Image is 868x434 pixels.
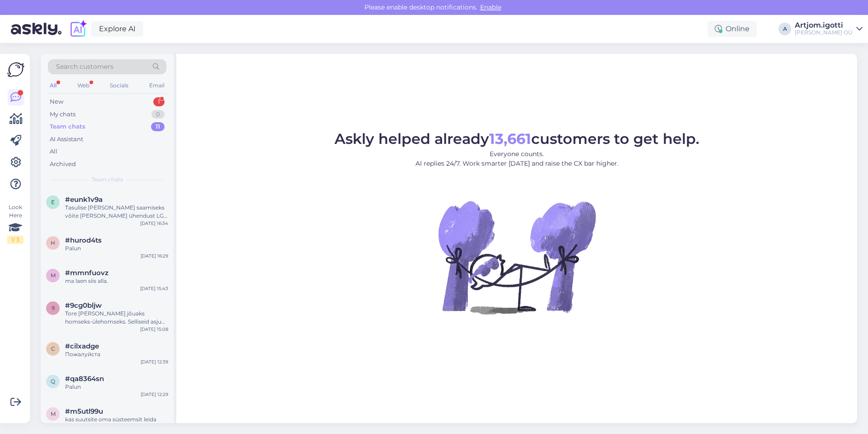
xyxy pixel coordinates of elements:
span: q [51,378,55,385]
span: #hurod4ts [65,236,102,244]
div: Web [75,80,91,91]
div: Tasulise [PERSON_NAME] saamiseks võite [PERSON_NAME] ühendust LG klienditoega ([URL][DOMAIN_NAME]... [65,204,168,220]
img: explore-ai [69,19,88,38]
div: [DATE] 12:39 [141,358,168,365]
div: Artjom.igotti [795,22,853,29]
span: e [51,199,55,205]
div: Online [708,21,757,37]
span: Askly helped already customers to get help. [335,130,699,148]
span: Team chats [92,176,123,184]
span: c [51,345,55,352]
span: #mmnfuovz [65,269,108,277]
span: m [51,272,56,279]
span: #cilxadge [65,342,99,350]
div: 0 [151,110,165,119]
span: m [51,410,56,417]
div: 1 [153,97,165,106]
div: All [50,147,57,156]
b: 13,661 [489,130,531,148]
a: Artjom.igotti[PERSON_NAME] OÜ [795,22,863,36]
div: Team chats [50,122,85,131]
div: [DATE] 15:43 [140,285,168,292]
div: 1 / 3 [7,236,24,244]
div: [DATE] 15:08 [140,326,168,333]
div: [DATE] 16:34 [140,220,168,227]
div: kas suutsite oma süsteemsit leida midagi? [65,415,168,432]
div: [DATE] 12:29 [141,391,168,398]
img: No Chat active [435,176,598,339]
div: 11 [151,122,165,131]
a: Explore AI [91,21,143,37]
span: Enable [477,3,504,11]
div: Palun [65,244,168,253]
span: #9cg0bljw [65,301,102,310]
div: All [48,80,58,91]
div: Socials [108,80,130,91]
span: #m5utl99u [65,407,103,415]
div: Tore [PERSON_NAME] jõuaks homseks-ülehomseks. Selliseid asju toimetab [PERSON_NAME] järgmiseks tö... [65,310,168,326]
div: Palun [65,383,168,391]
p: Everyone counts. AI replies 24/7. Work smarter [DATE] and raise the CX bar higher. [335,149,699,168]
div: Пожалуйста [65,350,168,358]
div: [DATE] 16:29 [141,253,168,259]
img: Askly Logo [7,61,24,78]
div: [PERSON_NAME] OÜ [795,29,853,36]
span: #eunk1v9a [65,196,103,204]
div: AI Assistant [50,135,83,144]
div: New [50,97,63,106]
div: My chats [50,110,75,119]
span: Search customers [56,62,113,72]
div: Look Here [7,203,24,244]
div: A [778,23,791,35]
div: Email [147,80,166,91]
span: h [51,239,55,246]
span: #qa8364sn [65,375,104,383]
div: ma laen siis alla. [65,277,168,285]
span: 9 [52,305,55,311]
div: Archived [50,160,76,169]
